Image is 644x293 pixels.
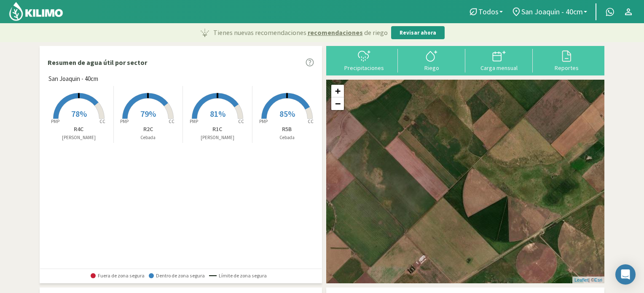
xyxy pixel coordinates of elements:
[48,57,147,67] p: Resumen de agua útil por sector
[330,49,398,71] button: Precipitaciones
[391,26,445,40] button: Revisar ahora
[209,273,267,279] span: Límite de zona segura
[114,134,183,141] p: Cebada
[533,49,600,71] button: Reportes
[400,29,436,37] p: Revisar ahora
[71,108,87,119] span: 78%
[99,118,105,124] tspan: CC
[398,49,465,71] button: Riego
[190,118,198,124] tspan: PMP
[535,65,598,71] div: Reportes
[213,27,388,38] p: Tienes nuevas recomendaciones
[252,134,322,141] p: Cebada
[364,27,388,38] span: de riego
[120,118,129,124] tspan: PMP
[183,134,252,141] p: [PERSON_NAME]
[308,27,363,38] span: recomendaciones
[572,277,604,284] div: | ©
[279,108,295,119] span: 85%
[333,65,395,71] div: Precipitaciones
[594,277,602,282] a: Esri
[252,125,322,134] p: R5B
[91,273,145,279] span: Fuera de zona segura
[149,273,205,279] span: Dentro de zona segura
[574,277,588,282] a: Leaflet
[183,125,252,134] p: R1C
[521,7,583,16] span: San Joaquin - 40cm
[468,65,530,71] div: Carga mensual
[615,264,636,285] div: Open Intercom Messenger
[51,118,59,124] tspan: PMP
[331,97,344,110] a: Zoom out
[44,125,113,134] p: R4C
[8,1,64,22] img: Kilimo
[259,118,268,124] tspan: PMP
[308,118,314,124] tspan: CC
[48,74,98,84] span: San Joaquin - 40cm
[238,118,244,124] tspan: CC
[169,118,175,124] tspan: CC
[478,7,499,16] span: Todos
[44,134,113,141] p: [PERSON_NAME]
[465,49,533,71] button: Carga mensual
[400,65,463,71] div: Riego
[210,108,225,119] span: 81%
[331,85,344,97] a: Zoom in
[114,125,183,134] p: R2C
[140,108,156,119] span: 79%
